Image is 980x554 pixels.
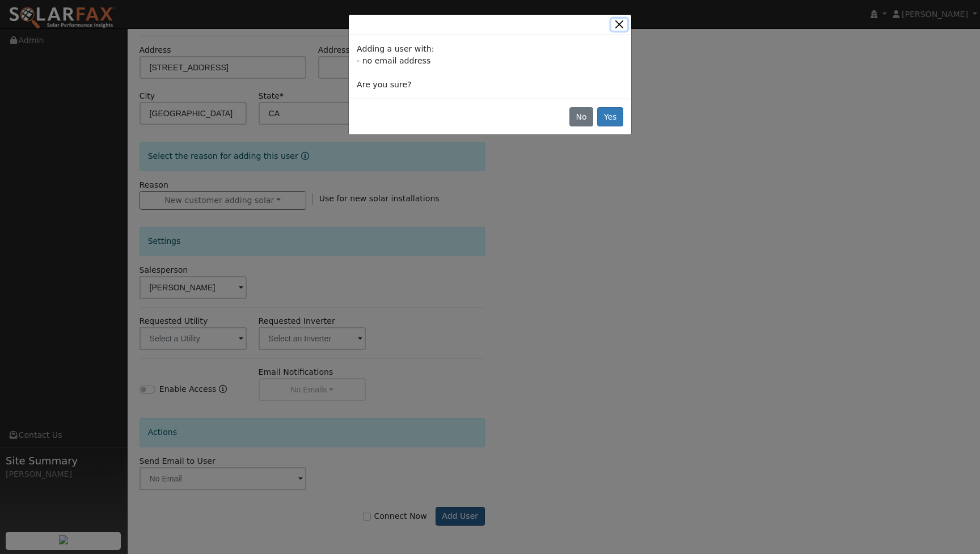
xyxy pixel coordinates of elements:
[569,107,593,126] button: No
[357,44,434,53] span: Adding a user with:
[597,107,623,126] button: Yes
[357,56,430,65] span: - no email address
[357,80,411,89] span: Are you sure?
[611,19,627,31] button: Close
